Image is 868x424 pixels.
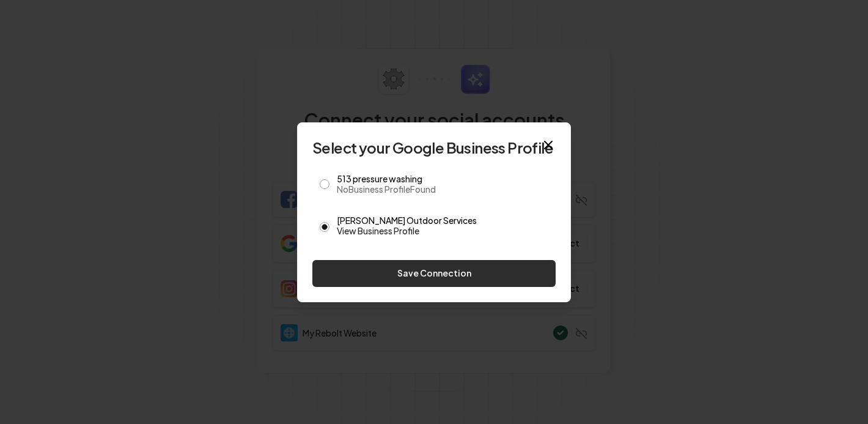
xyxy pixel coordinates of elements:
[337,225,548,237] a: View Business Profile
[312,138,556,157] h2: Select your Google Business Profile
[312,260,556,287] button: Save Connection
[337,183,548,195] span: No Business Profile Found
[337,216,548,237] label: [PERSON_NAME] Outdoor Services
[337,174,548,195] label: 513 pressure washing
